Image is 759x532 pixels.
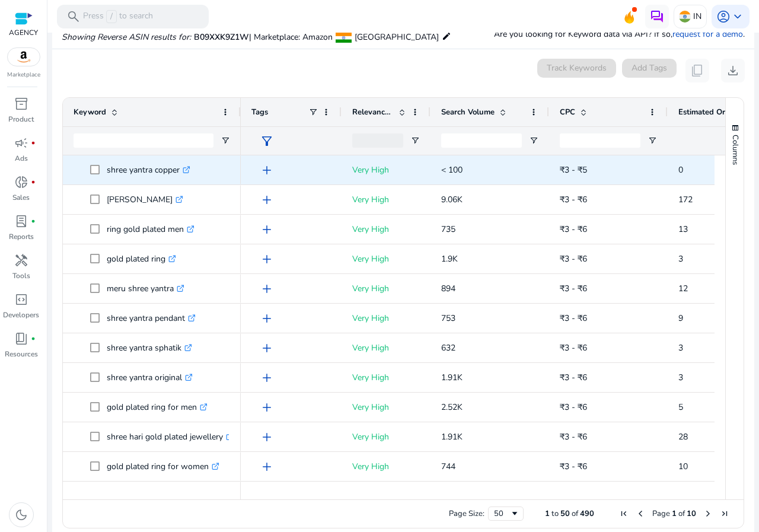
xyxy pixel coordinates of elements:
span: 3 [678,372,683,383]
span: add [260,460,274,474]
span: campaign [14,136,28,150]
p: Very High [352,276,420,301]
button: download [721,59,745,82]
span: ₹3 - ₹6 [560,372,587,383]
div: 50 [494,508,510,519]
button: Open Filter Menu [529,136,538,145]
p: shree yantra sphatik [107,336,192,360]
span: 10 [687,508,696,519]
span: ₹3 - ₹6 [560,342,587,353]
span: < 100 [441,164,463,176]
span: add [260,222,274,237]
span: [GEOGRAPHIC_DATA] [355,31,439,43]
span: ₹3 - ₹6 [560,431,587,442]
span: 753 [441,313,455,324]
p: shree yantra original [107,365,193,390]
div: Previous Page [636,509,645,518]
div: Page Size [488,506,524,521]
p: Very High [352,187,420,212]
span: filter_alt [260,134,274,148]
span: Relevance Score [352,107,394,117]
span: 894 [441,283,455,294]
span: Estimated Orders/Month [678,107,750,117]
p: IN [693,6,701,27]
p: [PERSON_NAME] [107,187,183,212]
p: Very High [352,484,420,508]
p: Sales [12,192,30,203]
div: Page Size: [449,508,484,519]
input: Search Volume Filter Input [441,133,522,148]
span: ₹3 - ₹6 [560,194,587,205]
span: Page [652,508,670,519]
span: download [726,63,740,78]
i: Showing Reverse ASIN results for: [62,31,191,43]
p: shree hari gold plated jewellery [107,425,234,449]
span: 10 [678,461,688,472]
input: Keyword Filter Input [74,133,213,148]
span: fiber_manual_record [31,336,36,341]
span: lab_profile [14,214,28,228]
span: Tags [251,107,268,117]
span: book_4 [14,332,28,346]
span: account_circle [716,9,731,24]
span: 12 [678,283,688,294]
p: Marketplace [7,71,40,79]
span: 9.06K [441,194,463,205]
span: | Marketplace: Amazon [249,31,333,43]
p: Very High [352,217,420,241]
button: Open Filter Menu [648,136,657,145]
p: Resources [5,349,38,359]
span: add [260,193,274,207]
span: add [260,371,274,385]
p: AGENCY [9,27,38,38]
p: Very High [352,158,420,182]
span: 1.91K [441,431,463,442]
span: B09XXK9Z1W [194,31,249,43]
span: 1 [545,508,550,519]
span: ₹3 - ₹6 [560,253,587,265]
p: Ads [15,153,28,164]
span: 735 [441,224,455,235]
span: 9 [678,313,683,324]
span: 3 [678,253,683,265]
span: of [678,508,685,519]
span: Search Volume [441,107,495,117]
span: Columns [730,135,741,165]
span: 744 [441,461,455,472]
span: handyman [14,253,28,267]
span: add [260,163,274,177]
input: CPC Filter Input [560,133,640,148]
span: 490 [580,508,594,519]
span: donut_small [14,175,28,189]
p: gold plated ring [107,247,176,271]
span: 1.91K [441,372,463,383]
span: of [572,508,578,519]
p: Tools [12,270,30,281]
span: add [260,430,274,444]
span: ₹3 - ₹6 [560,224,587,235]
button: Open Filter Menu [410,136,420,145]
p: Very High [352,365,420,390]
p: Product [8,114,34,125]
p: ring gold plated men [107,217,194,241]
span: fiber_manual_record [31,219,36,224]
div: Next Page [703,509,713,518]
span: 13 [678,224,688,235]
span: add [260,311,274,326]
p: [DEMOGRAPHIC_DATA] ring gold plated [107,484,270,508]
span: 0 [678,164,683,176]
p: Reports [9,231,34,242]
span: 2.52K [441,402,463,413]
span: add [260,341,274,355]
p: Very High [352,306,420,330]
span: 28 [678,431,688,442]
img: amazon.svg [8,48,40,66]
span: add [260,252,274,266]
span: add [260,400,274,415]
span: 172 [678,194,693,205]
span: CPC [560,107,575,117]
p: Very High [352,425,420,449]
span: ₹3 - ₹5 [560,164,587,176]
span: 1 [672,508,677,519]
p: Very High [352,247,420,271]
